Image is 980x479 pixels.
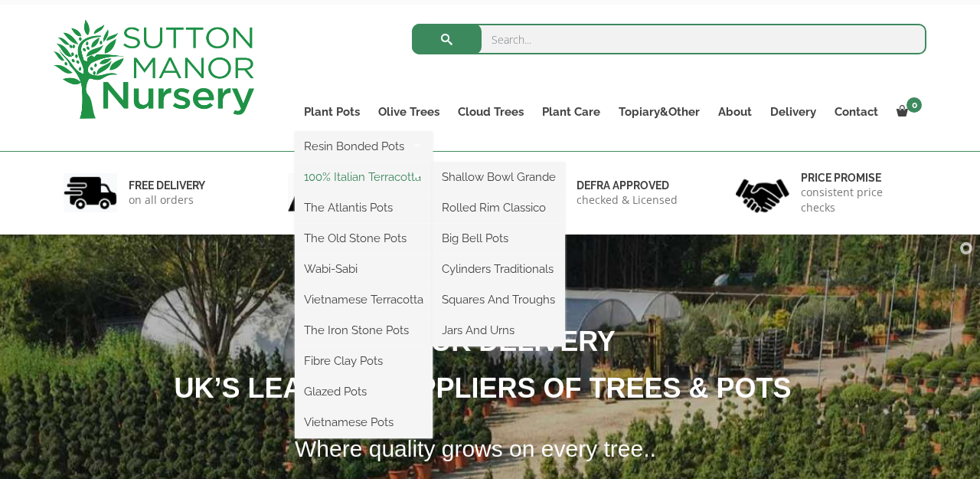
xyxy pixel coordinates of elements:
a: The Old Stone Pots [295,227,433,250]
a: Squares And Troughs [433,288,565,311]
img: logo [54,20,254,119]
a: Olive Trees [369,101,449,123]
p: on all orders [129,192,205,208]
a: Plant Pots [295,101,369,123]
h6: FREE DELIVERY [129,179,205,192]
a: Glazed Pots [295,380,433,403]
a: Fibre Clay Pots [295,349,433,372]
a: 0 [887,101,926,123]
input: Search... [412,24,927,54]
img: 2.jpg [288,173,341,212]
a: Big Bell Pots [433,227,565,250]
a: The Iron Stone Pots [295,319,433,342]
a: Shallow Bowl Grande [433,166,565,189]
img: 4.jpg [736,169,789,216]
h6: Defra approved [577,179,678,192]
a: Vietnamese Terracotta [295,288,433,311]
p: consistent price checks [801,185,917,215]
a: Plant Care [533,101,609,123]
a: The Atlantis Pots [295,196,433,219]
a: 100% Italian Terracotta [295,166,433,189]
p: checked & Licensed [577,192,678,208]
h6: Price promise [801,171,917,185]
a: Rolled Rim Classico [433,196,565,219]
a: Delivery [761,101,825,123]
img: 1.jpg [64,173,117,212]
span: 0 [906,97,922,113]
a: About [709,101,761,123]
a: Contact [825,101,887,123]
a: Topiary&Other [609,101,709,123]
a: Wabi-Sabi [295,258,433,281]
a: Resin Bonded Pots [295,135,433,158]
a: Cylinders Traditionals [433,258,565,281]
a: Cloud Trees [449,101,533,123]
a: Vietnamese Pots [295,411,433,434]
a: Jars And Urns [433,319,565,342]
